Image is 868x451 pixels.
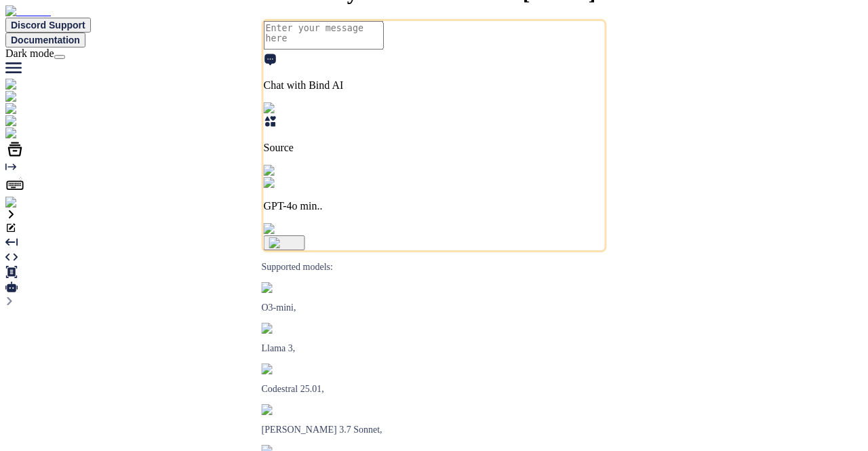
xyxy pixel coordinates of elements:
[264,177,331,189] img: GPT-4o mini
[262,282,298,293] img: GPT-4
[264,142,605,154] p: Source
[5,5,51,18] img: Bind AI
[5,103,35,115] img: chat
[264,79,605,92] p: Chat with Bind AI
[269,237,300,248] img: icon
[5,91,54,103] img: ai-studio
[262,384,607,395] p: Codestral 25.01,
[11,35,80,45] span: Documentation
[262,343,607,354] p: Llama 3,
[264,200,605,212] p: GPT-4o min..
[11,20,85,31] span: Discord Support
[264,102,320,115] img: Pick Tools
[5,79,35,91] img: chat
[5,128,95,140] img: darkCloudIdeIcon
[262,323,302,334] img: Llama2
[264,165,329,177] img: Pick Models
[5,18,91,33] button: Discord Support
[5,197,50,209] img: settings
[5,47,54,59] span: Dark mode
[262,262,607,273] p: Supported models:
[5,115,68,128] img: githubLight
[5,33,85,47] button: Documentation
[262,302,607,313] p: O3-mini,
[262,364,313,374] img: Mistral-AI
[262,404,298,415] img: claude
[262,425,607,435] p: [PERSON_NAME] 3.7 Sonnet,
[264,223,322,235] img: attachment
